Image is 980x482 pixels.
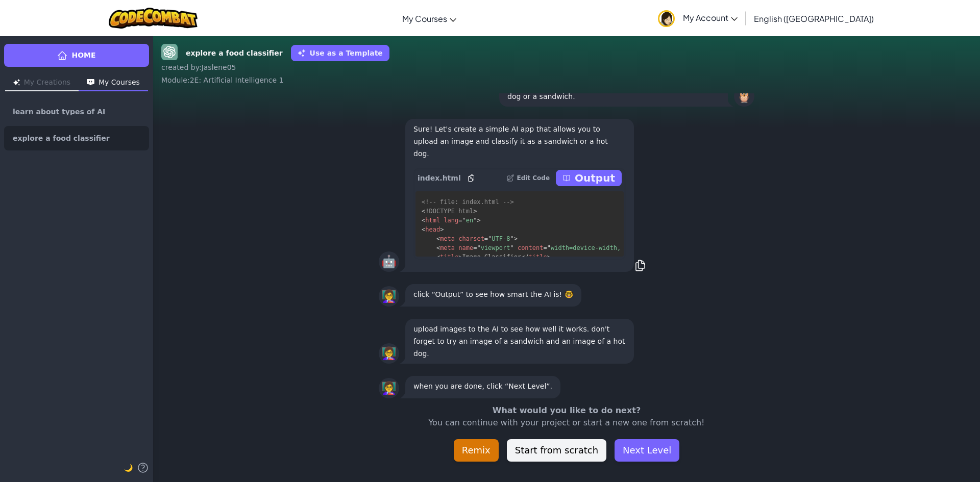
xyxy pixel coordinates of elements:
button: Output [556,170,622,186]
span: html [425,217,440,224]
button: Next Level [615,439,679,462]
div: 👩‍🏫 [379,343,399,364]
a: learn about types of AI [4,99,149,124]
span: 🌙 [124,464,133,472]
span: </ [521,253,528,261]
strong: explore a food classifier [186,48,283,59]
span: html [458,208,473,215]
span: " [473,217,477,224]
p: Sure! Let's create a simple AI app that allows you to upload an image and classify it as a sandwi... [413,123,626,160]
span: index.html [418,173,461,183]
span: <!-- file: index.html --> [422,198,514,206]
span: " [488,235,492,242]
p: Edit Code [517,174,550,182]
a: My Account [653,2,743,34]
p: when you are done, click “Next Level”. [413,380,552,392]
span: " [510,235,513,242]
span: < [436,235,440,242]
span: DOCTYPE [429,208,455,215]
span: width=device-width, initial-scale=1.0 [551,244,687,251]
span: " [547,244,551,251]
span: = [484,235,488,242]
span: < [436,253,440,261]
span: head [425,226,440,233]
span: content [518,244,544,251]
p: click “Output” to see how smart the AI is! 🤓 [413,288,573,300]
button: Start from scratch [507,439,606,462]
span: learn about types of AI [13,108,105,115]
button: My Creations [5,75,79,91]
span: > [440,226,444,233]
button: Edit Code [506,170,550,186]
span: English ([GEOGRAPHIC_DATA]) [754,13,874,24]
p: You can continue with your project or start a new one from scratch! [291,417,842,429]
img: CodeCombat logo [109,8,198,29]
span: = [458,217,462,224]
a: My Courses [397,5,461,32]
a: English ([GEOGRAPHIC_DATA]) [749,5,879,32]
span: meta [440,235,455,242]
span: My Courses [402,13,447,24]
span: > [547,253,551,261]
button: My Courses [79,75,148,91]
span: en [466,217,473,224]
img: avatar [658,10,675,27]
span: > [458,253,462,261]
button: Remix [454,439,499,462]
button: 🌙 [124,462,133,474]
span: Image Classifier [462,253,522,261]
div: Module : 2E: Artificial Intelligence 1 [161,75,972,85]
a: explore a food classifier [4,126,149,150]
button: Use as a Template [291,45,389,61]
img: Icon [13,79,20,86]
span: < [422,226,425,233]
span: UTF-8 [492,235,510,242]
span: " [510,244,513,251]
span: " [462,217,466,224]
span: My Account [683,12,738,23]
p: What would you like to do next? [291,404,842,417]
img: GPT-4 [161,44,178,60]
span: > [477,217,480,224]
span: " [477,244,480,251]
span: lang [444,217,458,224]
span: = [544,244,547,251]
span: meta [440,244,455,251]
span: explore a food classifier [13,135,110,142]
span: > [514,235,518,242]
span: > [473,208,477,215]
span: < [422,217,425,224]
p: upload images to the AI to see how well it works. don't forget to try an image of a sandwich and ... [413,323,626,360]
span: name [458,244,473,251]
span: charset [458,235,484,242]
span: < [436,244,440,251]
div: 👩‍🏫 [379,378,399,398]
img: Icon [87,79,94,86]
a: Home [4,44,149,67]
span: title [440,253,458,261]
div: 👩‍🏫 [379,286,399,307]
div: 🦉 [734,86,754,107]
span: <! [422,208,429,215]
p: Output [575,171,615,185]
span: = [473,244,477,251]
div: 🤖 [379,251,399,272]
span: title [529,253,547,261]
span: Home [71,50,95,61]
span: created by : Jaslene05 [161,63,236,71]
span: viewport [481,244,510,251]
